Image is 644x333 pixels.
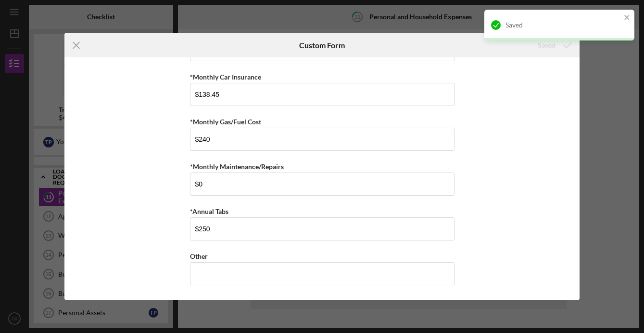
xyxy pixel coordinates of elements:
label: *Monthly Car Insurance [190,73,261,81]
label: *Monthly Gas/Fuel Cost [190,118,261,126]
h6: Custom Form [299,41,345,50]
div: Saved [505,21,621,29]
label: *Annual Tabs [190,207,228,215]
button: close [624,13,631,23]
label: *Monthly Maintenance/Repairs [190,162,284,171]
label: Other [190,252,208,260]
